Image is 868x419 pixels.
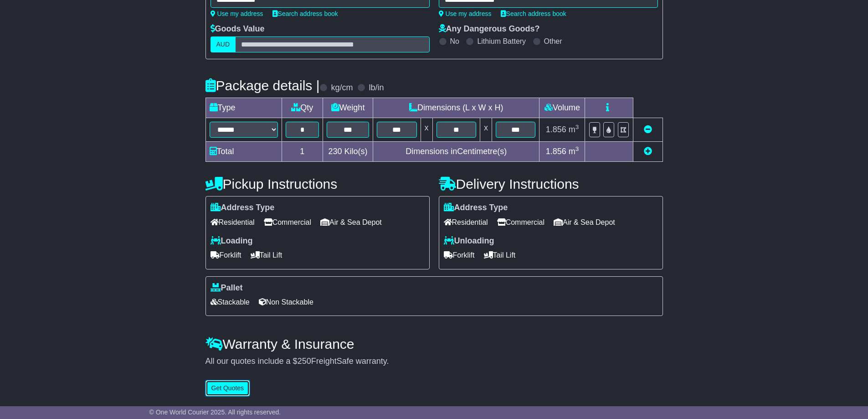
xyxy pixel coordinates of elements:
[497,215,544,229] span: Commercial
[205,336,663,352] h4: Warranty & Insurance
[205,176,430,191] h4: Pickup Instructions
[251,248,282,262] span: Tail Lift
[298,357,311,366] span: 250
[369,83,384,93] label: lb/in
[211,248,241,262] span: Forklift
[539,98,585,118] td: Volume
[259,295,313,309] span: Non Stackable
[205,78,320,93] h4: Package details |
[323,142,373,162] td: Kilo(s)
[421,118,432,142] td: x
[544,37,562,46] label: Other
[205,380,250,396] button: Get Quotes
[264,215,311,229] span: Commercial
[575,145,579,152] sup: 3
[439,24,540,34] label: Any Dangerous Goods?
[331,83,353,93] label: kg/cm
[644,147,652,156] a: Add new item
[575,124,579,130] sup: 3
[480,118,492,142] td: x
[211,36,236,52] label: AUD
[282,98,323,118] td: Qty
[569,125,579,134] span: m
[211,24,265,34] label: Goods Value
[282,142,323,162] td: 1
[323,98,373,118] td: Weight
[211,215,255,229] span: Residential
[320,215,382,229] span: Air & Sea Depot
[205,142,282,162] td: Total
[211,10,263,17] a: Use my address
[450,37,459,46] label: No
[444,248,475,262] span: Forklift
[373,142,539,162] td: Dimensions in Centimetre(s)
[211,295,250,309] span: Stackable
[211,236,253,246] label: Loading
[329,147,342,156] span: 230
[272,10,338,17] a: Search address book
[205,357,663,367] div: All our quotes include a $ FreightSafe warranty.
[205,98,282,118] td: Type
[444,215,488,229] span: Residential
[484,248,516,262] span: Tail Lift
[569,147,579,156] span: m
[546,125,566,134] span: 1.856
[444,236,494,246] label: Unloading
[439,176,663,191] h4: Delivery Instructions
[501,10,566,17] a: Search address book
[373,98,539,118] td: Dimensions (L x W x H)
[644,125,652,134] a: Remove this item
[444,203,508,213] label: Address Type
[477,37,526,46] label: Lithium Battery
[439,10,492,17] a: Use my address
[554,215,615,229] span: Air & Sea Depot
[211,283,243,293] label: Pallet
[546,147,566,156] span: 1.856
[211,203,275,213] label: Address Type
[149,409,281,416] span: © One World Courier 2025. All rights reserved.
